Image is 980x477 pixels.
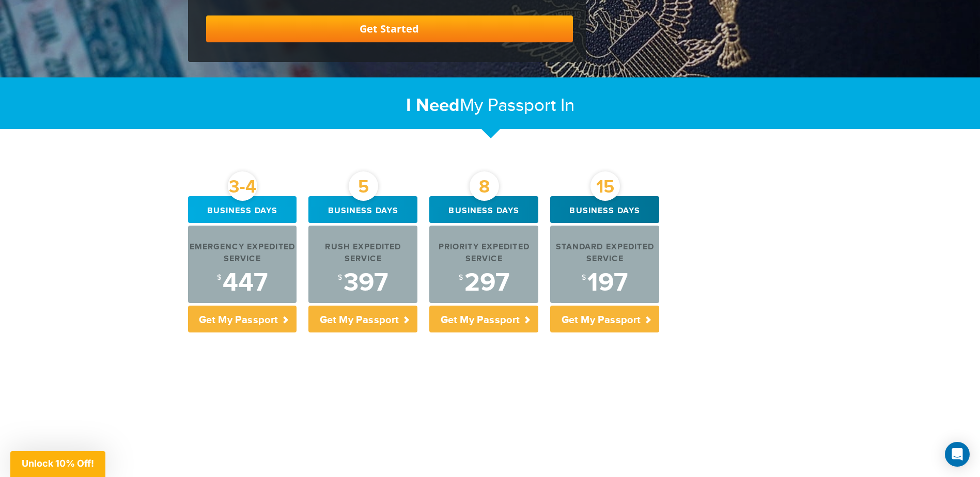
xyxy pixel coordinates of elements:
[945,442,970,467] div: Open Intercom Messenger
[582,274,586,282] sup: $
[188,196,297,223] div: Business days
[188,196,297,332] a: 3-4 Business days Emergency Expedited Service $447 Get My Passport
[488,95,574,116] span: Passport In
[429,196,538,332] a: 8 Business days Priority Expedited Service $297 Get My Passport
[228,171,257,201] div: 3-4
[206,15,573,42] a: Get Started
[188,306,297,332] p: Get My Passport
[550,196,659,223] div: Business days
[550,306,659,332] p: Get My Passport
[590,171,620,201] div: 15
[429,306,538,332] p: Get My Passport
[550,196,659,332] a: 15 Business days Standard Expedited Service $197 Get My Passport
[429,270,538,296] div: 297
[429,196,538,223] div: Business days
[308,306,417,332] p: Get My Passport
[470,171,499,201] div: 8
[308,270,417,296] div: 397
[429,242,538,265] div: Priority Expedited Service
[308,196,417,223] div: Business days
[217,274,221,282] sup: $
[550,242,659,265] div: Standard Expedited Service
[188,94,792,117] h2: My
[10,451,105,477] div: Unlock 10% Off!
[22,458,94,469] span: Unlock 10% Off!
[308,196,417,332] a: 5 Business days Rush Expedited Service $397 Get My Passport
[188,242,297,265] div: Emergency Expedited Service
[308,242,417,265] div: Rush Expedited Service
[550,270,659,296] div: 197
[406,94,460,117] strong: I Need
[188,270,297,296] div: 447
[459,274,463,282] sup: $
[349,171,378,201] div: 5
[338,274,342,282] sup: $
